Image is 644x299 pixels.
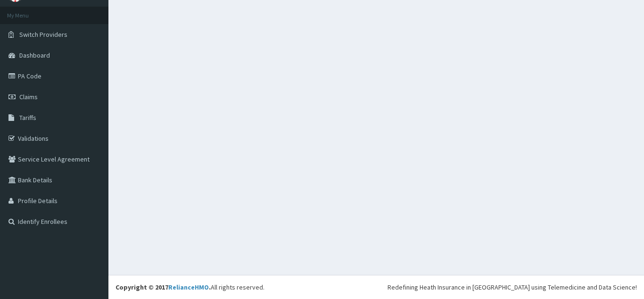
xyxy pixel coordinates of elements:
span: Claims [19,93,38,101]
span: Dashboard [19,51,50,60]
a: RelianceHMO [168,283,209,291]
footer: All rights reserved. [108,275,644,299]
span: Tariffs [19,113,36,122]
strong: Copyright © 2017 . [116,283,211,291]
span: Switch Providers [19,30,67,39]
div: Redefining Heath Insurance in [GEOGRAPHIC_DATA] using Telemedicine and Data Science! [388,282,637,292]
